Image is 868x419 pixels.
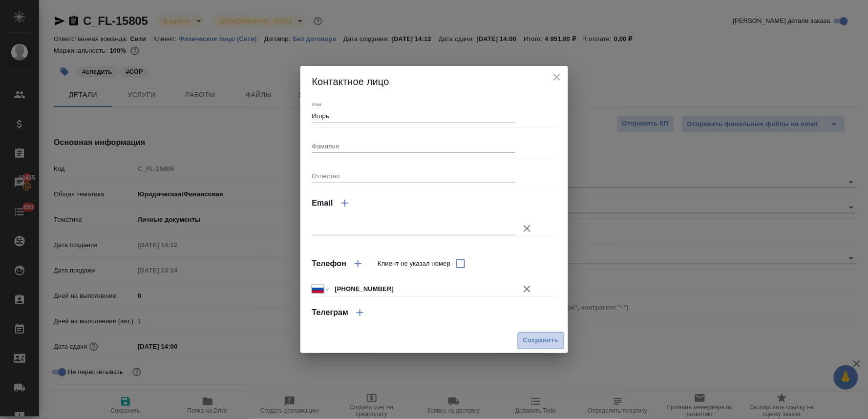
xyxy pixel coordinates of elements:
[312,76,389,87] span: Контактное лицо
[518,332,564,349] button: Сохранить
[333,191,357,215] button: Добавить
[348,301,372,324] button: Добавить
[550,70,564,84] button: close
[346,252,370,275] button: Добавить
[312,258,347,270] h4: Телефон
[378,259,450,269] span: Клиент не указал номер
[312,307,349,318] h4: Телеграм
[523,335,559,346] span: Сохранить
[331,282,515,296] input: ✎ Введи что-нибудь
[312,197,333,209] h4: Email
[312,102,321,107] label: Имя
